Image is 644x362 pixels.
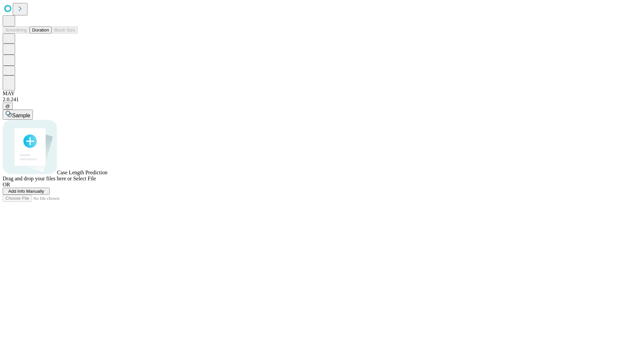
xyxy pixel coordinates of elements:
[3,182,10,187] span: OR
[8,189,44,194] span: Add Info Manually
[3,26,30,34] button: Smoothing
[57,170,107,175] span: Case Length Prediction
[12,113,30,118] span: Sample
[3,97,641,103] div: 2.0.241
[5,104,10,109] span: @
[3,110,33,120] button: Sample
[3,188,50,195] button: Add Info Manually
[3,90,641,97] div: MAY
[30,26,52,34] button: Duration
[73,176,96,181] span: Select File
[3,176,72,181] span: Drag and drop your files here or
[52,26,78,34] button: Block Size
[3,103,13,110] button: @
